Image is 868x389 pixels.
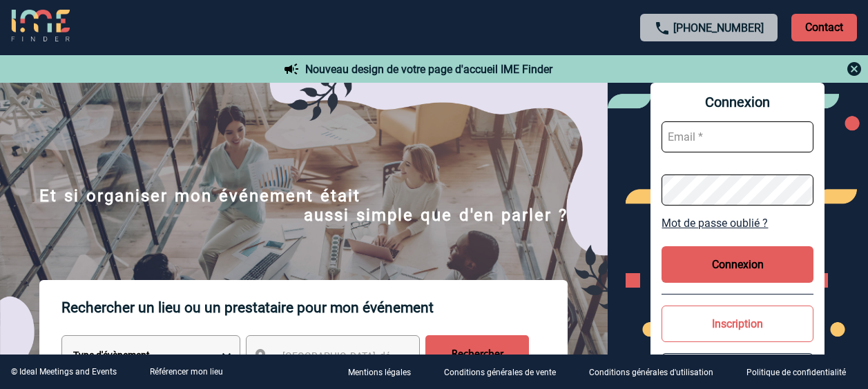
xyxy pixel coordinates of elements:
[150,367,223,377] a: Référencer mon lieu
[425,335,529,374] input: Rechercher
[11,367,117,377] div: © Ideal Meetings and Events
[746,368,846,378] p: Politique de confidentialité
[282,350,474,361] span: [GEOGRAPHIC_DATA], département, région...
[61,280,568,335] p: Rechercher un lieu ou un prestataire pour mon événement
[589,368,713,378] p: Conditions générales d'utilisation
[662,94,813,110] span: Connexion
[662,217,813,230] a: Mot de passe oublié ?
[444,368,556,378] p: Conditions générales de vente
[578,366,735,379] a: Conditions générales d'utilisation
[662,246,813,283] button: Connexion
[662,306,813,342] button: Inscription
[348,368,411,378] p: Mentions légales
[337,366,433,379] a: Mentions légales
[735,366,868,379] a: Politique de confidentialité
[654,20,671,37] img: call-24-px.png
[662,121,813,152] input: Email *
[433,366,578,379] a: Conditions générales de vente
[673,21,764,34] a: [PHONE_NUMBER]
[791,14,857,41] p: Contact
